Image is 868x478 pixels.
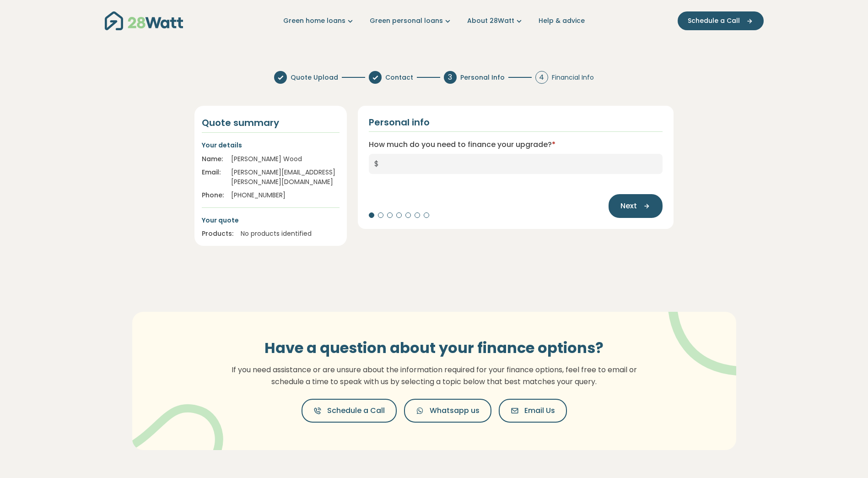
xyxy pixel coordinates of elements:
[644,287,764,376] img: vector
[105,9,764,33] nav: Main navigation
[552,73,594,82] span: Financial Info
[105,11,183,30] img: 28Watt
[291,73,338,82] span: Quote Upload
[678,11,764,30] button: Schedule a Call
[609,194,663,218] button: Next
[202,117,340,129] h4: Quote summary
[126,380,223,472] img: vector
[499,399,567,423] button: Email Us
[385,73,413,82] span: Contact
[202,154,224,164] div: Name:
[302,399,397,423] button: Schedule a Call
[241,229,340,239] div: No products identified
[202,140,340,150] p: Your details
[370,16,453,26] a: Green personal loans
[231,168,340,187] div: [PERSON_NAME][EMAIL_ADDRESS][PERSON_NAME][DOMAIN_NAME]
[430,405,480,416] span: Whatsapp us
[444,71,457,84] div: 3
[202,190,224,200] div: Phone:
[467,16,524,26] a: About 28Watt
[226,339,642,357] h3: Have a question about your finance options?
[535,71,548,84] div: 4
[226,364,642,387] p: If you need assistance or are unsure about the information required for your finance options, fee...
[620,201,637,212] span: Next
[231,154,340,164] div: [PERSON_NAME] Wood
[460,73,505,82] span: Personal Info
[369,154,384,174] span: $
[539,16,585,26] a: Help & advice
[231,190,340,200] div: [PHONE_NUMBER]
[202,168,224,187] div: Email:
[369,117,430,128] h2: Personal info
[202,229,233,239] div: Products:
[524,405,555,416] span: Email Us
[202,215,340,225] p: Your quote
[327,405,385,416] span: Schedule a Call
[688,16,740,26] span: Schedule a Call
[283,16,355,26] a: Green home loans
[369,139,555,150] label: How much do you need to finance your upgrade?
[404,399,491,423] button: Whatsapp us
